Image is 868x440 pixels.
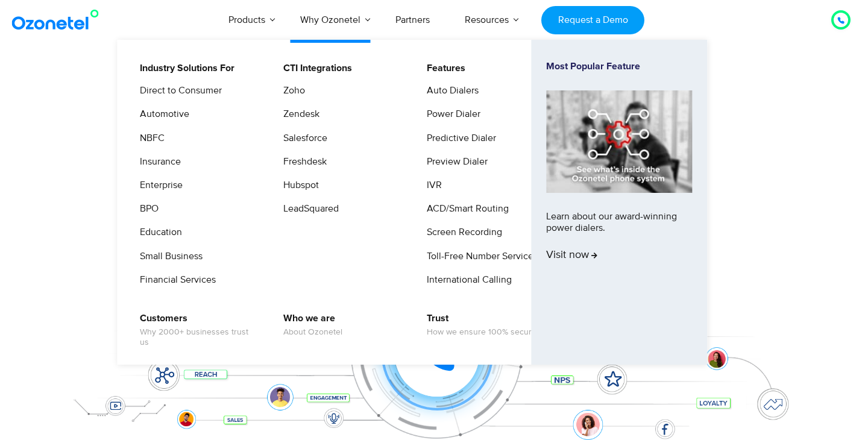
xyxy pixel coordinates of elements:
a: BPO [132,201,160,216]
a: CTI Integrations [275,61,354,76]
a: Screen Recording [419,225,504,240]
div: Turn every conversation into a growth engine for your enterprise. [57,166,811,180]
a: Hubspot [275,178,321,193]
a: Education [132,225,184,240]
a: Zoho [275,83,307,98]
span: About Ozonetel [283,327,342,338]
a: Automotive [132,107,191,122]
a: Who we areAbout Ozonetel [275,311,344,339]
img: phone-system-min.jpg [546,90,692,192]
a: LeadSquared [275,201,341,216]
a: Features [419,61,467,76]
a: Salesforce [275,131,329,146]
div: Orchestrate Intelligent [57,77,811,115]
a: TrustHow we ensure 100% security [419,311,542,339]
a: Financial Services [132,272,218,288]
a: IVR [419,178,444,193]
a: Direct to Consumer [132,83,224,98]
span: Visit now [546,249,597,262]
a: International Calling [419,272,514,288]
span: How we ensure 100% security [427,327,540,338]
a: Power Dialer [419,107,482,122]
a: Insurance [132,154,183,169]
a: CustomersWhy 2000+ businesses trust us [132,311,260,350]
a: Zendesk [275,107,321,122]
a: NBFC [132,131,166,146]
a: Predictive Dialer [419,131,498,146]
a: Preview Dialer [419,154,489,169]
a: Enterprise [132,178,184,193]
a: Auto Dialers [419,83,480,98]
a: Industry Solutions For [132,61,236,76]
a: Most Popular FeatureLearn about our award-winning power dialers.Visit now [546,61,692,344]
div: Customer Experiences [57,108,811,166]
a: Small Business [132,249,204,264]
span: Why 2000+ businesses trust us [140,327,259,348]
a: Toll-Free Number Services [419,249,539,264]
a: Freshdesk [275,154,329,169]
a: Request a Demo [541,6,644,34]
a: ACD/Smart Routing [419,201,511,216]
